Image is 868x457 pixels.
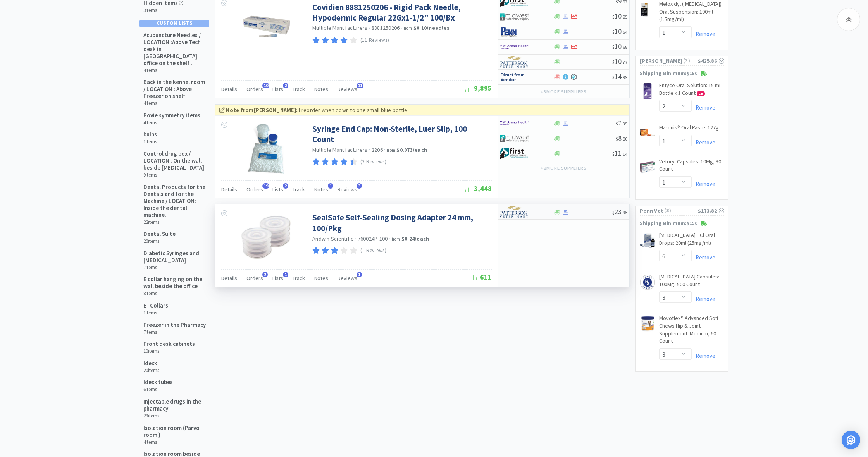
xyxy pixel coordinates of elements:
span: [PERSON_NAME] [640,57,682,65]
span: Reviews [338,86,357,93]
h5: Control drug box / LOCATION : On the wall beside [MEDICAL_DATA] [143,150,206,171]
img: c09c2f71e5c54c1dab2528efd0bad7f7_165271.png [640,275,655,290]
span: $ [612,29,615,35]
div: I reorder when down to one small blue bottle [219,106,625,114]
span: $ [616,121,618,127]
img: e1133ece90fa4a959c5ae41b0808c578_9.png [500,26,529,38]
span: 23 [612,207,627,216]
span: . 54 [622,29,627,35]
span: 9,895 [465,84,492,93]
a: [MEDICAL_DATA] Capsules: 100Mg, 500 Count [659,273,724,291]
span: ( 3 ) [682,57,698,65]
h6: 4 items [143,120,200,126]
span: 8881250206 [372,24,400,31]
span: ( 3 ) [663,207,697,215]
span: Notes [314,186,328,193]
strong: $0.24 / each [401,235,429,242]
h5: Diabetic Syringes and [MEDICAL_DATA] [143,250,206,264]
h6: 1 items [143,139,157,145]
h6: 8 items [143,290,206,297]
h6: 3 items [143,7,183,14]
h6: 20 items [143,368,159,374]
span: Notes [314,275,328,282]
span: . 14 [622,151,627,157]
span: $ [612,151,615,157]
img: 7e6d642fa4fc452182b84c7c496899eb_6977.png [247,124,284,174]
h5: bulbs [143,131,157,138]
span: Reviews [338,275,357,282]
span: . 95 [622,210,627,215]
a: Remove [692,104,715,111]
h5: Isolation room (Parvo room ) [143,424,206,438]
img: f5e969b455434c6296c6d81ef179fa71_3.png [500,56,529,68]
span: $ [616,136,618,142]
span: $ [612,74,615,80]
img: 0474aee8661f4208bdb1f47353b88d3d_57631.jpeg [640,160,655,175]
span: from [392,236,400,242]
img: 4dd14cff54a648ac9e977f0c5da9bc2e_5.png [500,132,529,144]
span: · [389,235,390,242]
span: 19 [262,183,269,189]
h6: 10 items [143,348,195,354]
button: +2more suppliers [537,163,591,174]
h5: E- Collars [143,302,168,309]
span: · [355,235,356,242]
span: 2 [262,272,268,277]
span: · [401,25,402,32]
span: 611 [472,273,492,282]
span: 3,448 [465,184,492,193]
img: 67d67680309e4a0bb49a5ff0391dcc42_6.png [500,148,529,159]
a: Remove [692,180,715,187]
a: Remove [692,295,715,302]
span: $ [612,59,615,65]
h6: 20 items [143,238,176,244]
h6: 6 items [143,387,173,393]
a: Multiple Manufacturers [312,24,368,31]
div: Custom Lists [139,20,209,27]
span: 760024P-100 [358,235,388,242]
h6: 7 items [143,329,206,335]
a: [MEDICAL_DATA] HCl Oral Drops: 20ml (25mg/ml) [659,232,724,250]
span: Lists [272,86,283,93]
img: 4dd14cff54a648ac9e977f0c5da9bc2e_5.png [500,11,529,22]
span: Details [221,86,237,93]
a: Movoflex® Advanced Soft Chews Hip & Joint Supplement: Medium, 60 Count [659,314,724,348]
h6: 4 items [143,439,206,445]
img: f6b2451649754179b5b4e0c70c3f7cb0_2.png [500,117,529,129]
a: Meloxidyl ([MEDICAL_DATA]) Oral Suspension: 100ml (1.5mg/ml) [659,0,724,26]
h5: Dental Suite [143,230,176,237]
a: Entyce Oral Solution: 15 mL Bottle x 1 Count CB [659,82,724,100]
span: Lists [272,275,283,282]
a: Syringe End Cap: Non-Sterile, Luer Slip, 100 Count [312,124,490,145]
img: faa101c9f370443abca5d3d7cf17553e_208794.jpeg [640,83,655,99]
h5: Back in the kennel room / LOCATION : Above Freezer on shelf [143,79,206,100]
span: 10 [612,12,627,21]
span: 1 [283,272,288,277]
a: Covidien 8881250206 - Rigid Pack Needle, Hypodermic Regular 22Gx1-1/2" 100/Bx [312,2,490,23]
span: . 99 [622,74,627,80]
h5: Bovie symmetry items [143,112,200,119]
span: $ [612,14,615,20]
strong: Note from [PERSON_NAME] : [226,107,298,113]
span: Orders [246,186,263,193]
span: 11 [612,149,627,158]
span: Reviews [338,186,357,193]
span: 14 [612,72,627,81]
span: Notes [314,86,328,93]
p: (1 Reviews) [360,247,387,255]
span: 11 [356,83,363,88]
div: Open Intercom Messenger [842,431,860,449]
span: from [387,148,395,153]
a: Marquis® Oral Paste: 127g [659,124,719,135]
span: 1 [328,183,333,189]
p: (3 Reviews) [360,158,387,166]
span: 7 [616,119,627,127]
h6: 9 items [143,172,206,178]
h5: E collar hanging on the wall beside the office [143,276,206,290]
span: . 68 [622,44,627,50]
div: $425.86 [698,57,724,65]
span: 2 [283,83,288,88]
span: Orders [246,275,263,282]
span: 10 [262,83,269,88]
h6: 4 items [143,67,206,74]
